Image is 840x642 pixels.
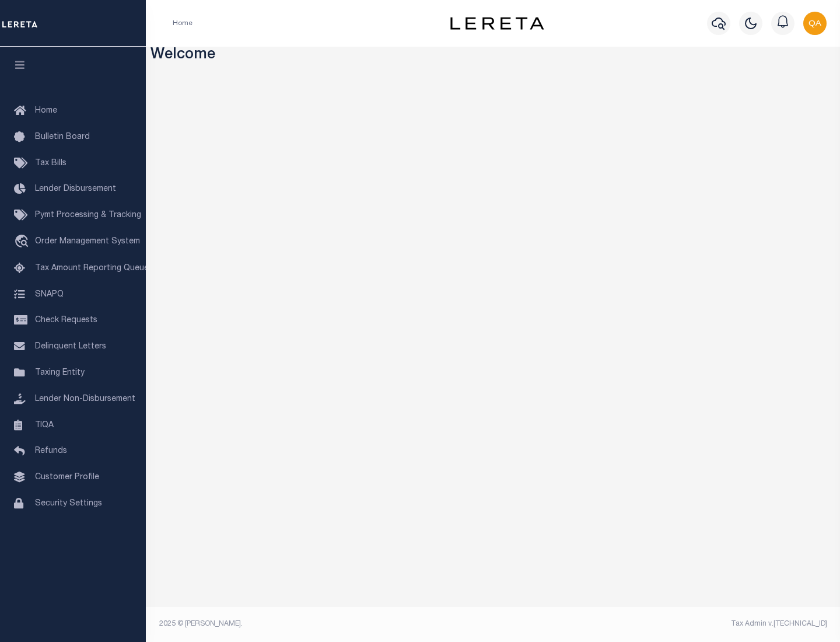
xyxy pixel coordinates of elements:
span: Check Requests [35,316,97,325]
span: Taxing Entity [35,369,85,377]
span: Home [35,107,57,115]
span: Tax Amount Reporting Queue [35,264,149,273]
h3: Welcome [150,47,836,65]
span: Refunds [35,447,67,455]
span: Customer Profile [35,473,99,481]
span: Pymt Processing & Tracking [35,211,141,219]
div: Tax Admin v.[TECHNICAL_ID] [502,619,827,629]
span: Lender Disbursement [35,185,116,193]
i: travel_explore [14,235,33,250]
span: Bulletin Board [35,133,90,141]
div: 2025 © [PERSON_NAME]. [150,619,494,629]
span: Order Management System [35,238,140,246]
span: Delinquent Letters [35,343,106,351]
img: svg+xml;base64,PHN2ZyB4bWxucz0iaHR0cDovL3d3dy53My5vcmcvMjAwMC9zdmciIHBvaW50ZXItZXZlbnRzPSJub25lIi... [803,12,827,35]
img: logo-dark.svg [450,17,544,30]
span: SNAPQ [35,290,64,298]
span: Tax Bills [35,159,66,168]
span: TIQA [35,421,54,429]
span: Security Settings [35,500,102,508]
span: Lender Non-Disbursement [35,395,135,403]
li: Home [173,18,192,29]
